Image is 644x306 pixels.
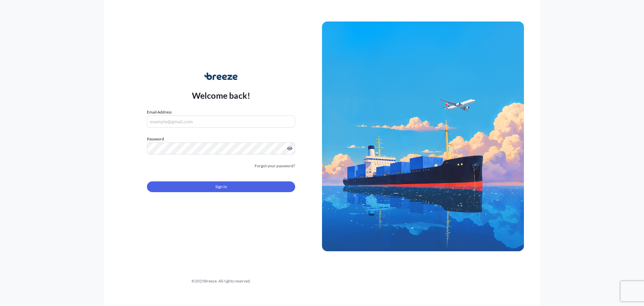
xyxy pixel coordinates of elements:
span: Sign In [215,183,227,190]
img: Ship illustration [322,21,524,251]
label: Email Address [147,109,172,116]
button: Show password [287,146,292,151]
button: Sign In [147,181,295,192]
input: example@gmail.com [147,116,295,128]
a: Forgot your password? [255,163,295,169]
p: Welcome back! [192,90,251,101]
label: Password [147,136,295,142]
div: © 2025 Breeze. All rights reserved. [120,278,322,285]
